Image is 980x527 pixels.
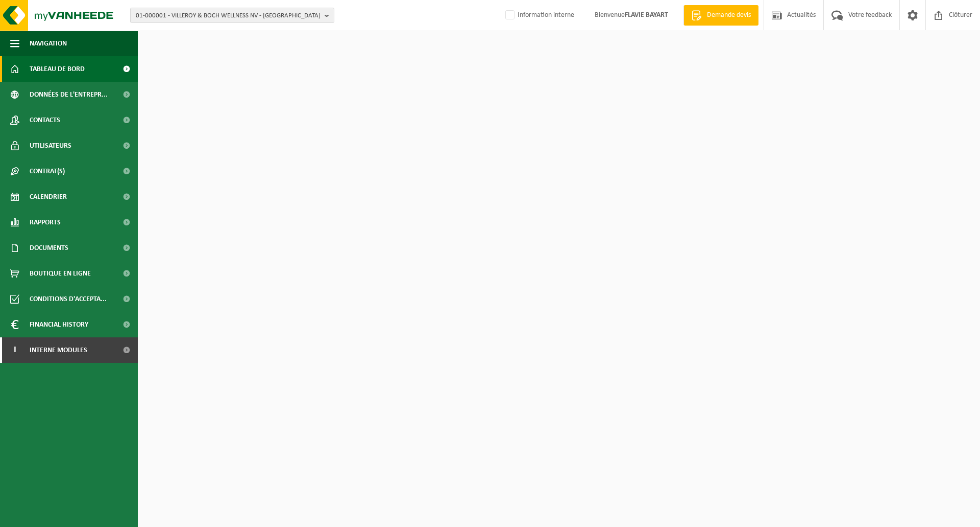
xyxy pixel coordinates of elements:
span: I [10,337,19,363]
a: Demande devis [683,5,758,26]
span: Demande devis [704,10,753,20]
span: Interne modules [30,337,87,363]
span: Financial History [30,312,88,337]
span: Tableau de bord [30,56,85,82]
span: Rapports [30,210,61,235]
button: 01-000001 - VILLEROY & BOCH WELLNESS NV - [GEOGRAPHIC_DATA] [130,8,334,23]
span: Navigation [30,31,67,56]
span: Boutique en ligne [30,261,91,286]
span: Conditions d'accepta... [30,286,107,312]
span: Calendrier [30,184,67,210]
span: Utilisateurs [30,133,71,158]
strong: FLAVIE BAYART [625,11,668,19]
span: Contacts [30,107,60,133]
span: Documents [30,235,68,261]
span: Contrat(s) [30,158,65,184]
label: Information interne [503,8,574,23]
span: Données de l'entrepr... [30,82,108,107]
span: 01-000001 - VILLEROY & BOCH WELLNESS NV - [GEOGRAPHIC_DATA] [136,8,321,24]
